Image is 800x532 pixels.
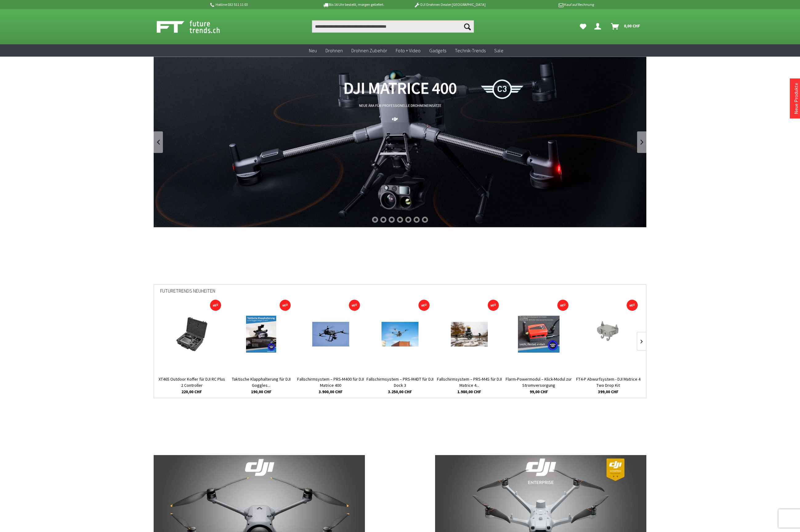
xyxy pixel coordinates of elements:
[518,316,560,353] img: Flarm-Powermodul – Klick-Modul zur Stromversorgung
[246,316,276,353] img: Taktische Klapphalterung für DJI Goggles Integra, 2 und 3
[309,47,317,54] span: Neu
[530,389,548,395] span: 99,00 CHF
[305,44,321,57] a: Neu
[397,217,403,223] div: 4
[209,1,305,8] p: Hotline 032 511 11 03
[608,20,643,33] a: Warenkorb
[504,376,573,388] a: Flarm-Powermodul – Klick-Modul zur Stromversorgung
[457,389,481,395] span: 1.980,00 CHF
[643,376,712,388] a: AD4 Abwurfsystem – Wurfhaken-Kit für DJI...
[321,44,347,57] a: Drohnen
[451,44,490,57] a: Technik-Trends
[160,285,640,302] div: Futuretrends Neuheiten
[490,44,508,57] a: Sale
[455,47,486,54] span: Technik-Trends
[351,47,387,54] span: Drohnen Zubehör
[414,217,420,223] div: 6
[388,389,412,395] span: 3.250,00 CHF
[154,57,646,227] a: DJI Matrice 400
[365,376,434,388] a: Fallschirmsystem – PRS-M4DT für DJI Dock 3
[173,316,210,353] img: XT465 Outdoor Koffer für DJI RC Plus 2 Controller
[380,217,386,223] div: 2
[494,47,503,54] span: Sale
[596,316,620,353] img: FT4-P Abwurfsystem - DJI Matrice 4 Two Drop Kit
[574,376,643,388] a: FT4-P Abwurfsystem - DJI Matrice 4 Two Drop Kit
[226,376,296,388] a: Taktische Klapphalterung für DJI Goggles...
[382,316,418,353] img: Fallschirmsystem – PRS-M4DT für DJI Dock 3
[422,217,428,223] div: 7
[251,389,272,395] span: 190,00 CHF
[347,44,391,57] a: Drohnen Zubehör
[435,376,504,388] a: Fallschirmsystem – PRS-M4S für DJI Matrice 4...
[461,20,474,33] button: Suchen
[598,389,619,395] span: 399,00 CHF
[405,217,411,223] div: 5
[296,376,365,388] a: Fallschirmsystem – PRS-M400 für DJI Matrice 400
[305,1,402,8] p: Bis 16 Uhr bestellt, morgen geliefert.
[312,316,349,353] img: Fallschirmsystem – PRS-M400 für DJI Matrice 400
[389,217,395,223] div: 3
[157,376,226,388] a: XT465 Outdoor Koffer für DJI RC Plus 2 Controller
[325,47,343,54] span: Drohnen
[429,47,446,54] span: Gadgets
[319,389,343,395] span: 3.900,00 CHF
[592,20,606,33] a: Hi, Serdar - Dein Konto
[157,19,233,34] img: Shop Futuretrends - zur Startseite wechseln
[577,20,589,33] a: Meine Favoriten
[181,389,202,395] span: 220,00 CHF
[402,1,498,8] p: DJI Drohnen Dealer [GEOGRAPHIC_DATA]
[391,44,425,57] a: Foto + Video
[425,44,451,57] a: Gadgets
[396,47,421,54] span: Foto + Video
[498,1,594,8] p: Kauf auf Rechnung
[624,21,640,31] span: 0,00 CHF
[793,83,799,114] a: Neue Produkte
[451,316,488,353] img: Fallschirmsystem – PRS-M4S für DJI Matrice 4 Series
[372,217,378,223] div: 1
[312,20,474,33] input: Produkt, Marke, Kategorie, EAN, Artikelnummer…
